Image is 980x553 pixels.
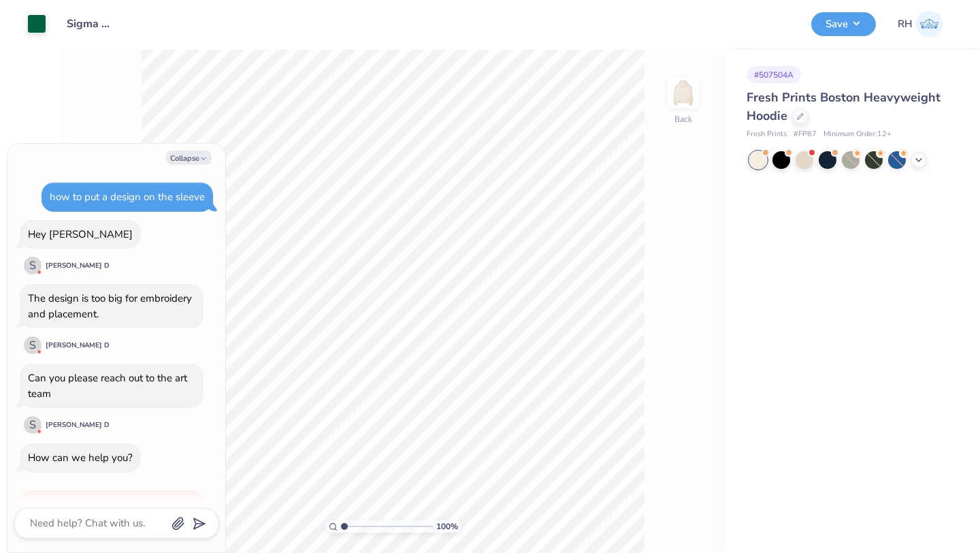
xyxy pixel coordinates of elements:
span: Fresh Prints Boston Heavyweight Hoodie [747,89,941,124]
span: RH [898,16,913,32]
input: Untitled Design [56,10,123,37]
div: [PERSON_NAME] D [46,341,110,351]
div: S [24,257,42,274]
div: Back [674,113,692,125]
button: Save [811,12,876,36]
span: Minimum Order: 12 + [823,129,892,140]
a: RH [898,11,943,37]
div: How can we help you? [28,451,133,464]
img: Rita Habib [916,11,943,37]
div: S [24,416,42,434]
span: # FP87 [794,129,817,140]
strong: Low Stock in S, M, L and XL : [28,499,156,528]
div: Can you please reach out to the art team [28,371,187,400]
span: Fresh Prints [747,129,787,140]
div: # 507504A [747,66,801,83]
div: S [24,336,42,354]
div: how to put a design on the sleeve [50,190,205,204]
div: The design is too big for embroidery and placement. [28,291,192,321]
div: [PERSON_NAME] D [46,420,110,430]
div: Hey [PERSON_NAME] [28,227,133,241]
div: [PERSON_NAME] D [46,261,110,271]
span: 100 % [436,520,458,533]
button: Collapse [166,151,212,165]
img: Back [670,79,697,106]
